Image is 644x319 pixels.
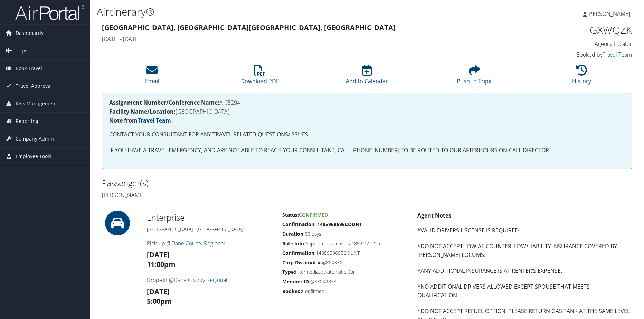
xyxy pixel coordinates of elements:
[16,77,52,95] span: Travel Approval
[109,117,171,124] strong: Note from
[587,10,630,18] span: [PERSON_NAME]
[282,259,322,266] strong: Corp Discount #:
[507,40,632,48] h4: Agency Locator
[583,3,637,24] a: [PERSON_NAME]
[16,25,44,42] span: Dashboards
[174,276,227,284] a: Dane County Regional
[102,177,362,189] h2: Passenger(s)
[282,250,316,256] strong: Confirmation:
[16,42,27,59] span: Trips
[16,148,51,165] span: Employee Tools
[417,226,632,235] p: *VALID DRIVERS LISCENSE IS REQUIRED.
[147,226,272,233] h5: [GEOGRAPHIC_DATA] , [GEOGRAPHIC_DATA]
[109,130,625,139] p: CONTACT YOUR CONSULTANT FOR ANY TRAVEL RELATED QUESTIONS/ISSUES.
[417,242,632,260] p: *DO NOT ACCEPT LDW AT COUNTER. LDW/LIABILITY INSURANCE COVERED BY [PERSON_NAME] LOCUMS.
[147,240,272,247] h4: Pick-up @
[171,240,225,247] a: Dane County Regional
[457,68,492,85] a: Push to Tripit
[282,231,407,238] h5: 33 days
[282,278,310,285] strong: Member ID:
[16,60,42,77] span: Book Travel
[282,231,305,237] strong: Duration:
[299,212,328,218] span: Confirmed
[16,113,38,130] span: Reporting
[109,146,625,155] p: IF YOU HAVE A TRAVEL EMERGENCY, AND ARE NOT ABLE TO REACH YOUR CONSULTANT, CALL [PHONE_NUMBER] TO...
[109,109,625,114] h4: [GEOGRAPHIC_DATA]
[572,68,591,85] a: History
[282,240,407,247] h5: Approx rental cost is 1852.07 USD
[346,68,388,85] a: Add to Calendar
[282,288,302,294] strong: Booked:
[15,4,84,21] img: airportal-logo.png
[109,99,219,106] strong: Assignment Number/Conference Name:
[282,240,305,247] strong: Rate Info:
[417,212,451,219] strong: Agent Notes
[147,287,170,296] strong: [DATE]
[145,68,159,85] a: Email
[282,269,407,275] h5: Intermediate Automatic Car
[109,108,176,115] strong: Facility Name/Location:
[147,297,172,306] strong: 5:00pm
[282,288,407,295] h5: Confirmed
[16,95,57,112] span: Risk Management
[240,68,279,85] a: Download PDF
[417,267,632,275] p: *ANY ADDITIONAL INSURANCE IS AT RENTER’S EXPENSE.
[102,191,362,199] h4: [PERSON_NAME]
[417,282,632,300] p: *NO ADDITIONAL DRIVERS ALLOWED EXCEPT SPOUSE THAT MEETS QUALIFICATION.
[282,278,407,285] h5: @XXXX2833
[147,276,272,284] h4: Drop-off @
[102,23,396,32] strong: [GEOGRAPHIC_DATA], [GEOGRAPHIC_DATA] [GEOGRAPHIC_DATA], [GEOGRAPHIC_DATA]
[603,51,632,58] a: Travel Team
[102,35,497,43] h4: [DATE] - [DATE]
[282,250,407,257] h5: 1485958695COUNT
[147,260,176,269] strong: 11:00pm
[97,4,457,19] h1: Airtinerary®
[507,51,632,58] h4: Booked by
[147,250,170,259] strong: [DATE]
[282,212,299,218] strong: Status:
[138,117,171,124] a: Travel Team
[282,221,362,228] strong: Confirmation: 1485958695COUNT
[282,259,407,266] h5: @XXXXXX
[282,269,295,275] strong: Type:
[147,212,272,223] h2: Enterprise
[507,23,632,37] h1: GXWQZK
[109,100,625,105] h4: A-05294
[16,130,54,147] span: Company Admin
